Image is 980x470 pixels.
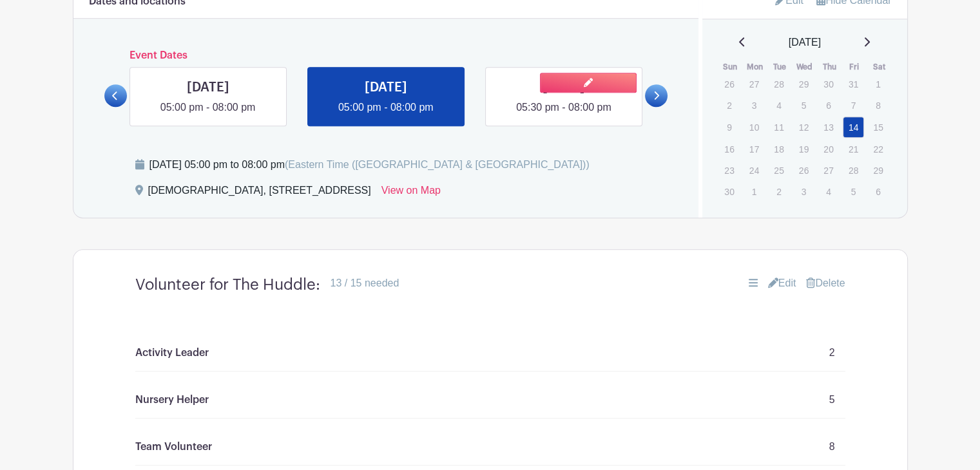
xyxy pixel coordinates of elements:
p: 5 [829,392,835,408]
p: 27 [818,160,839,180]
p: 22 [867,139,889,159]
th: Fri [842,61,867,73]
p: Team Volunteer [135,439,212,455]
p: 18 [768,139,789,159]
p: 4 [768,95,789,115]
p: 13 [818,117,839,137]
div: 13 / 15 needed [331,276,399,291]
p: 9 [718,117,740,137]
p: Nursery Helper [135,392,209,408]
p: 2 [768,182,789,202]
p: 29 [793,74,814,94]
a: Delete [806,276,845,291]
a: 14 [843,117,864,138]
p: 2 [829,345,835,361]
p: 26 [718,74,740,94]
th: Wed [793,61,818,73]
th: Tue [767,61,793,73]
p: 2 [718,95,740,115]
p: 8 [867,95,889,115]
p: 20 [818,139,839,159]
th: Sat [867,61,892,73]
th: Sun [718,61,743,73]
p: 1 [744,182,765,202]
p: 31 [843,74,864,94]
p: 30 [818,74,839,94]
th: Thu [817,61,842,73]
div: [DATE] 05:00 pm to 08:00 pm [149,157,590,173]
p: 11 [768,117,789,137]
p: 10 [744,117,765,137]
h6: Event Dates [127,50,646,62]
p: 30 [718,182,740,202]
span: [DATE] [789,35,821,50]
h4: Volunteer for The Huddle: [135,276,320,294]
p: 26 [793,160,814,180]
p: 1 [867,74,889,94]
p: 24 [744,160,765,180]
th: Mon [743,61,768,73]
a: Edit [768,276,796,291]
p: 21 [843,139,864,159]
p: 25 [768,160,789,180]
p: 3 [793,182,814,202]
div: [DEMOGRAPHIC_DATA], [STREET_ADDRESS] [148,183,371,203]
p: 27 [744,74,765,94]
p: 28 [768,74,789,94]
p: 12 [793,117,814,137]
p: 15 [867,117,889,137]
p: 8 [829,439,835,455]
a: View on Map [381,183,441,203]
span: (Eastern Time ([GEOGRAPHIC_DATA] & [GEOGRAPHIC_DATA])) [285,159,590,170]
p: 3 [744,95,765,115]
p: 17 [744,139,765,159]
p: 6 [818,95,839,115]
p: 29 [867,160,889,180]
p: 28 [843,160,864,180]
p: 23 [718,160,740,180]
p: 7 [843,95,864,115]
p: 4 [818,182,839,202]
p: 5 [793,95,814,115]
p: 6 [867,182,889,202]
p: 19 [793,139,814,159]
p: 5 [843,182,864,202]
p: 16 [718,139,740,159]
p: Activity Leader [135,345,209,361]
